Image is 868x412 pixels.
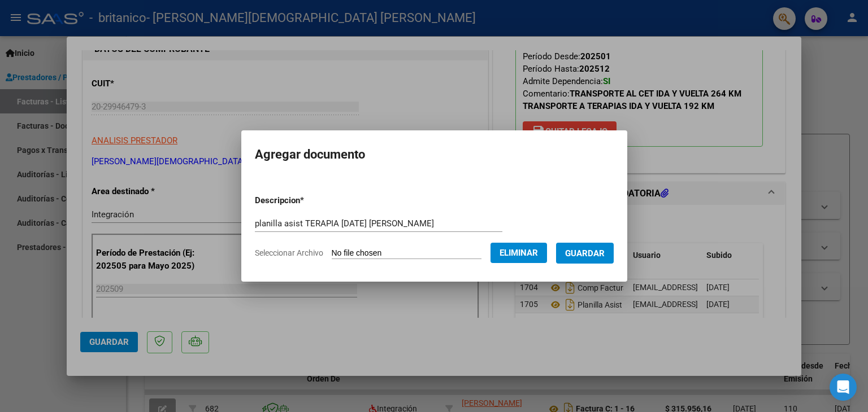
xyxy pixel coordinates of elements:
h2: Agregar documento [255,144,614,165]
button: Guardar [556,243,614,264]
p: Descripcion [255,194,363,207]
button: Eliminar [491,243,547,263]
div: Open Intercom Messenger [830,374,857,401]
span: Eliminar [500,248,538,258]
span: Guardar [565,248,605,258]
span: Seleccionar Archivo [255,248,323,257]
